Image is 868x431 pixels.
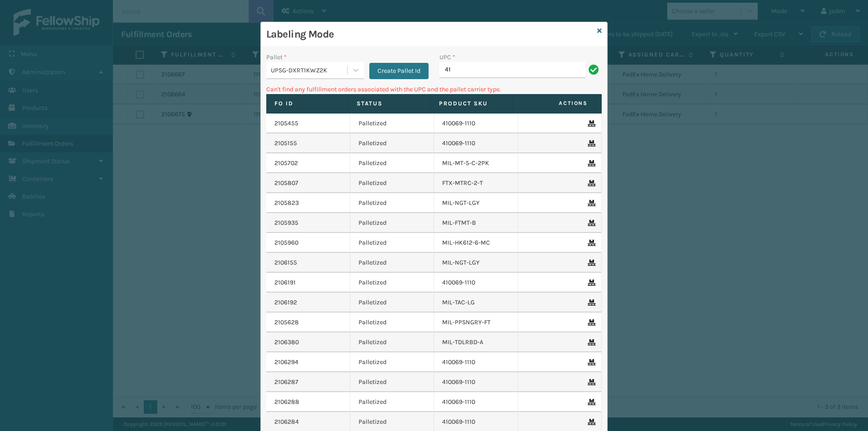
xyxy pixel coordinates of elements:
i: Remove From Pallet [588,240,593,246]
i: Remove From Pallet [588,339,593,346]
a: 2106284 [274,417,299,426]
td: 410069-1110 [434,273,518,293]
td: FTX-MTRC-2-T [434,173,518,193]
td: Palletized [350,153,434,173]
a: 2106155 [274,258,297,267]
td: 410069-1110 [434,133,518,153]
a: 2106191 [274,278,296,287]
td: 410069-1110 [434,392,518,412]
label: Pallet [266,52,287,62]
td: MIL-TDLRBD-A [434,332,518,352]
i: Remove From Pallet [588,319,593,326]
i: Remove From Pallet [588,160,593,166]
label: Status [357,99,422,108]
a: 2106287 [274,378,298,387]
i: Remove From Pallet [588,299,593,306]
i: Remove From Pallet [588,200,593,206]
div: UPSG-DXRT1KWZ2K [271,66,348,75]
td: 410069-1110 [434,114,518,133]
a: 2105702 [274,159,298,168]
td: Palletized [350,173,434,193]
a: 2106288 [274,398,299,407]
p: Can't find any fulfillment orders associated with the UPC and the pallet carrier type. [266,85,602,94]
td: MIL-TAC-LG [434,293,518,313]
i: Remove From Pallet [588,120,593,127]
i: Remove From Pallet [588,379,593,385]
a: 2106294 [274,358,298,367]
td: Palletized [350,332,434,352]
td: Palletized [350,253,434,273]
span: Actions [516,96,593,111]
button: Create Pallet Id [369,63,429,79]
i: Remove From Pallet [588,359,593,365]
td: MIL-PPSNGRY-FT [434,313,518,332]
td: Palletized [350,352,434,372]
i: Remove From Pallet [588,220,593,226]
label: UPC [439,52,455,62]
a: 2105935 [274,218,298,227]
td: Palletized [350,313,434,332]
td: Palletized [350,392,434,412]
i: Remove From Pallet [588,399,593,405]
label: Fo Id [274,99,340,108]
td: Palletized [350,114,434,133]
td: Palletized [350,293,434,313]
td: Palletized [350,133,434,153]
a: 2106380 [274,338,299,347]
label: Product SKU [439,99,505,108]
i: Remove From Pallet [588,419,593,425]
a: 2105155 [274,139,297,148]
a: 2106192 [274,298,297,307]
td: Palletized [350,233,434,253]
a: 2105628 [274,318,299,327]
td: 410069-1110 [434,352,518,372]
a: 2105823 [274,199,299,208]
td: MIL-NGT-LGY [434,253,518,273]
td: MIL-MT-5-C-2PK [434,153,518,173]
i: Remove From Pallet [588,260,593,266]
a: 2105807 [274,179,298,188]
td: Palletized [350,213,434,233]
i: Remove From Pallet [588,140,593,147]
i: Remove From Pallet [588,279,593,286]
td: MIL-FTMT-B [434,213,518,233]
i: Remove From Pallet [588,180,593,186]
td: Palletized [350,273,434,293]
a: 2105960 [274,238,298,247]
h3: Labeling Mode [266,28,594,41]
td: MIL-NGT-LGY [434,193,518,213]
td: Palletized [350,372,434,392]
td: Palletized [350,193,434,213]
td: 410069-1110 [434,372,518,392]
a: 2105455 [274,119,298,128]
td: MIL-HK612-6-MC [434,233,518,253]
